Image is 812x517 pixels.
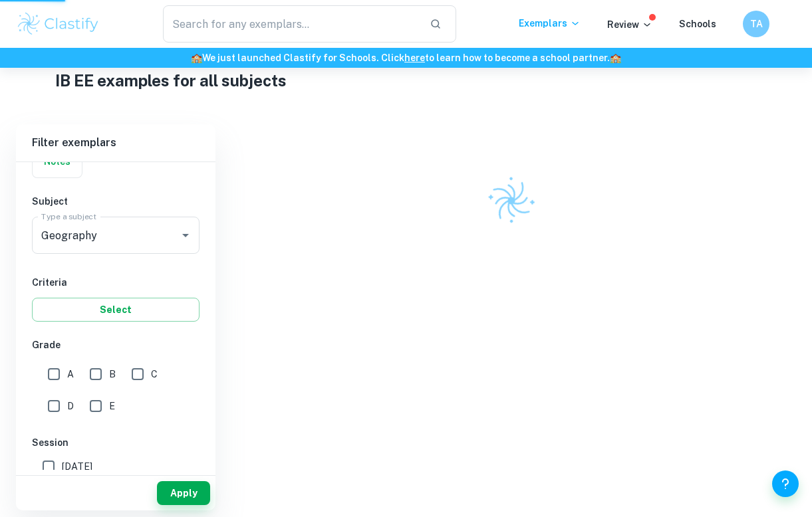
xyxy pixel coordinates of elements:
span: A [67,367,74,381]
h6: Grade [32,338,200,352]
span: D [67,399,74,413]
h6: TA [749,17,764,31]
button: Apply [157,481,210,505]
span: 🏫 [191,52,202,63]
span: 🏫 [610,52,621,63]
a: Schools [679,19,716,29]
h6: Session [32,435,200,450]
span: E [109,399,115,413]
span: C [151,367,158,381]
h6: Filter exemplars [16,124,215,161]
span: [DATE] [62,459,92,474]
h6: Criteria [32,275,200,290]
p: Exemplars [519,16,581,31]
p: Review [607,17,652,32]
button: Open [176,226,195,245]
input: Search for any exemplars... [163,5,418,43]
img: Clastify logo [478,168,544,234]
h6: We just launched Clastify for Schools. Click to learn how to become a school partner. [3,51,809,65]
label: Type a subject [41,211,96,222]
a: here [404,52,425,63]
h6: Subject [32,194,200,209]
h1: IB EE examples for all subjects [55,68,757,92]
button: Help and Feedback [772,470,799,497]
img: Clastify logo [16,11,100,37]
span: B [109,367,116,381]
button: TA [743,11,769,37]
button: Select [32,298,200,322]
